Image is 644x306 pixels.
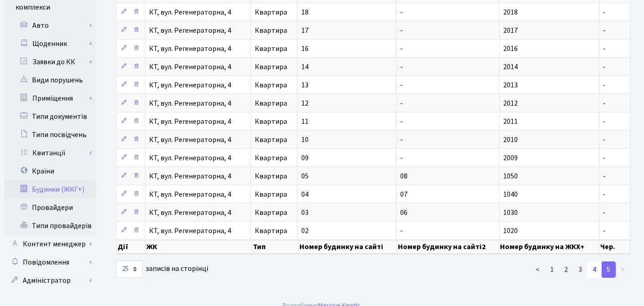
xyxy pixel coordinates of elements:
[255,118,294,125] span: Квартира
[5,271,96,290] a: Адміністратор
[255,209,294,216] span: Квартира
[400,44,403,54] span: -
[10,89,96,107] a: Приміщення
[301,80,309,90] span: 13
[400,62,403,72] span: -
[545,261,559,278] a: 1
[301,226,309,236] span: 02
[603,7,606,17] span: -
[255,100,294,107] span: Квартира
[255,136,294,143] span: Квартира
[400,25,403,36] span: -
[5,126,96,144] a: Типи посвідчень
[5,199,96,217] a: Провайдери
[149,173,247,180] span: КТ, вул. Регенераторна, 4
[503,62,518,72] span: 2014
[5,107,96,126] a: Типи документів
[301,62,309,72] span: 14
[599,240,630,254] th: Чер.
[301,98,309,108] span: 12
[149,63,247,71] span: КТ, вул. Регенераторна, 4
[503,98,518,108] span: 2012
[10,35,96,53] a: Щоденник
[299,240,397,254] th: Номер будинку на сайті
[587,261,602,278] a: 4
[301,153,309,163] span: 09
[400,171,407,181] span: 08
[149,209,247,216] span: КТ, вул. Регенераторна, 4
[503,171,518,181] span: 1050
[301,171,309,181] span: 05
[397,240,499,254] th: Номер будинку на сайті2
[503,226,518,236] span: 1020
[5,253,96,271] a: Повідомлення
[255,154,294,162] span: Квартира
[255,27,294,34] span: Квартира
[301,208,309,218] span: 03
[400,208,407,218] span: 06
[503,135,518,145] span: 2010
[559,261,573,278] a: 2
[149,100,247,107] span: КТ, вул. Регенераторна, 4
[503,189,518,199] span: 1040
[255,191,294,198] span: Квартира
[530,261,545,278] a: <
[149,82,247,89] span: КТ, вул. Регенераторна, 4
[400,153,403,163] span: -
[116,260,208,278] label: записів на сторінці
[116,260,143,278] select: записів на сторінці
[603,44,606,54] span: -
[149,27,247,34] span: КТ, вул. Регенераторна, 4
[400,7,403,17] span: -
[5,71,96,89] a: Види порушень
[255,173,294,180] span: Квартира
[301,25,309,36] span: 17
[149,227,247,235] span: КТ, вул. Регенераторна, 4
[5,180,96,199] a: Будинки (ЖКГ+)
[603,80,606,90] span: -
[149,9,247,16] span: КТ, вул. Регенераторна, 4
[400,226,403,236] span: -
[255,45,294,52] span: Квартира
[400,135,403,145] span: -
[301,117,309,127] span: 11
[603,208,606,218] span: -
[503,44,518,54] span: 2016
[252,240,299,254] th: Тип
[145,240,252,254] th: ЖК
[301,135,309,145] span: 10
[400,189,407,199] span: 07
[255,227,294,235] span: Квартира
[503,7,518,17] span: 2018
[301,7,309,17] span: 18
[603,25,606,36] span: -
[10,53,96,71] a: Заявки до КК
[149,154,247,162] span: КТ, вул. Регенераторна, 4
[503,153,518,163] span: 2009
[400,80,403,90] span: -
[301,189,309,199] span: 04
[603,62,606,72] span: -
[400,117,403,127] span: -
[149,136,247,143] span: КТ, вул. Регенераторна, 4
[149,118,247,125] span: КТ, вул. Регенераторна, 4
[255,9,294,16] span: Квартира
[5,162,96,180] a: Країни
[10,16,96,35] a: Авто
[255,63,294,71] span: Квартира
[400,98,403,108] span: -
[603,117,606,127] span: -
[503,117,518,127] span: 2011
[503,80,518,90] span: 2013
[503,25,518,36] span: 2017
[117,240,145,254] th: Дії
[603,189,606,199] span: -
[573,261,587,278] a: 3
[255,82,294,89] span: Квартира
[149,45,247,52] span: КТ, вул. Регенераторна, 4
[10,144,96,162] a: Квитанції
[603,135,606,145] span: -
[5,217,96,235] a: Типи провайдерів
[603,98,606,108] span: -
[603,153,606,163] span: -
